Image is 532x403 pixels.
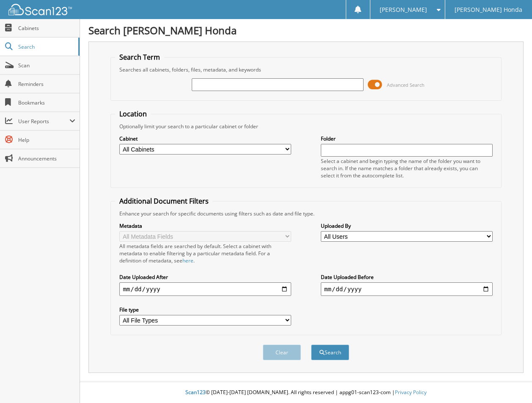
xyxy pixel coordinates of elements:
span: Search [18,43,74,50]
label: Cabinet [119,135,291,142]
legend: Search Term [115,52,164,62]
div: Searches all cabinets, folders, files, metadata, and keywords [115,66,496,73]
div: Select a cabinet and begin typing the name of the folder you want to search in. If the name match... [321,157,493,179]
label: Metadata [119,222,291,229]
span: Reminders [18,80,75,88]
a: Privacy Policy [395,389,427,396]
div: Optionally limit your search to a particular cabinet or folder [115,123,496,130]
img: scan123-logo-white.svg [8,4,72,15]
div: All metadata fields are searched by default. Select a cabinet with metadata to enable filtering b... [119,243,291,264]
span: [PERSON_NAME] [380,7,427,12]
iframe: Chat Widget [490,362,532,403]
legend: Additional Document Filters [115,196,213,206]
label: Uploaded By [321,222,493,229]
label: Date Uploaded After [119,273,291,281]
button: Search [311,345,349,360]
a: here [182,257,193,264]
div: © [DATE]-[DATE] [DOMAIN_NAME]. All rights reserved | appg01-scan123-com | [80,382,532,403]
span: Announcements [18,155,75,162]
span: [PERSON_NAME] Honda [455,7,522,12]
span: Scan123 [185,389,206,396]
span: Advanced Search [387,82,424,88]
input: end [321,282,493,296]
span: User Reports [18,118,69,125]
button: Clear [263,345,301,360]
span: Bookmarks [18,99,75,106]
span: Scan [18,62,75,69]
legend: Location [115,109,151,119]
h1: Search [PERSON_NAME] Honda [88,23,524,37]
label: Date Uploaded Before [321,273,493,281]
label: File type [119,306,291,313]
span: Cabinets [18,25,75,32]
label: Folder [321,135,493,142]
span: Help [18,136,75,144]
div: Enhance your search for specific documents using filters such as date and file type. [115,210,496,217]
input: start [119,282,291,296]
